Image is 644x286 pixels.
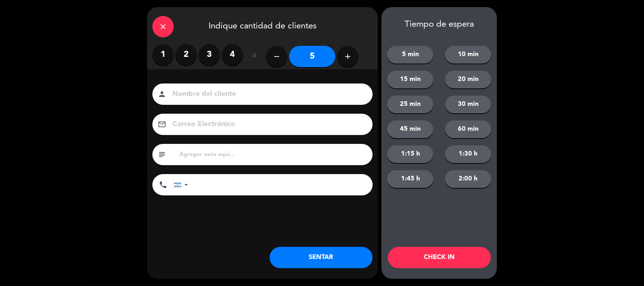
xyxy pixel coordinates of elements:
button: SENTAR [270,247,373,268]
button: add [337,46,358,67]
label: 1 [152,44,174,65]
button: 1:15 h [387,145,433,163]
button: CHECK IN [388,247,491,268]
div: Indique cantidad de clientes [147,7,378,44]
input: Nombre del cliente [172,88,363,101]
label: 2 [175,44,197,65]
button: 60 min [445,120,491,138]
button: 1:45 h [387,170,433,188]
button: 10 min [445,46,491,64]
i: email [158,120,166,129]
i: close [159,22,167,31]
label: 4 [222,44,243,65]
div: Tiempo de espera [381,20,497,30]
i: remove [272,52,281,61]
button: 2:00 h [445,170,491,188]
button: 45 min [387,120,433,138]
label: 3 [199,44,220,65]
input: Correo Electrónico [172,118,363,131]
button: 15 min [387,71,433,88]
input: Agregar nota aquí... [179,150,367,160]
button: 30 min [445,96,491,113]
button: 5 min [387,46,433,64]
i: person [158,90,166,98]
div: Argentina: +54 [174,174,190,195]
i: subject [158,150,166,159]
button: 1:30 h [445,145,491,163]
button: 25 min [387,96,433,113]
button: remove [266,46,287,67]
button: 20 min [445,71,491,88]
i: phone [159,180,167,189]
i: add [343,52,352,61]
div: ó [243,44,266,69]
